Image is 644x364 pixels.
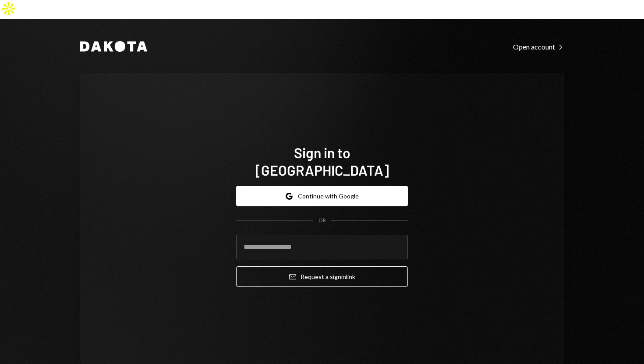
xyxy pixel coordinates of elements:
[236,186,408,206] button: Continue with Google
[318,217,326,224] div: OR
[236,266,408,287] button: Request a signinlink
[513,42,564,51] a: Open account
[236,144,408,179] h1: Sign in to [GEOGRAPHIC_DATA]
[513,42,564,51] div: Open account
